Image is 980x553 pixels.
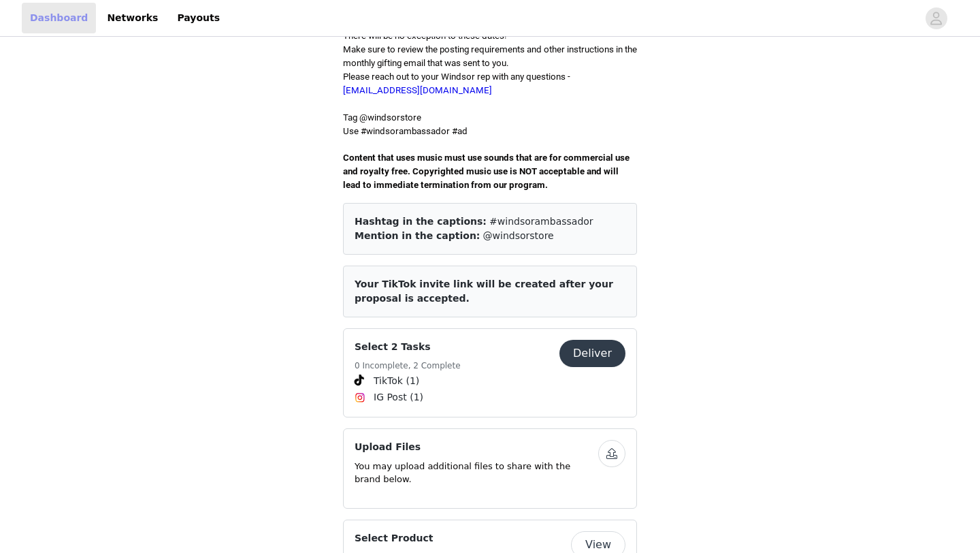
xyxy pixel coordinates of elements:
span: Your TikTok invite link will be created after your proposal is accepted. [355,279,613,304]
h4: Select Product [355,531,434,546]
span: Use #windsorambassador #ad [343,126,468,136]
h5: 0 Incomplete, 2 Complete [355,360,461,372]
p: You may upload additional files to share with the brand below. [355,460,598,486]
div: Select 2 Tasks [343,328,637,417]
a: Networks [99,3,166,33]
span: Mention in the caption: [355,230,480,241]
span: TikTok (1) [374,374,419,388]
span: Please reach out to your Windsor rep with any questions - [343,72,570,95]
a: [EMAIL_ADDRESS][DOMAIN_NAME] [343,85,492,95]
h4: Select 2 Tasks [355,340,461,354]
span: Hashtag in the captions: [355,216,487,227]
a: Payouts [169,3,228,33]
button: Deliver [559,340,625,367]
img: Instagram Icon [355,392,365,403]
span: Tag @windsorstore [343,112,421,123]
a: Dashboard [22,3,96,33]
h4: Upload Files [355,440,598,454]
span: #windsorambassador [489,216,593,227]
div: avatar [930,7,943,29]
span: Make sure to review the posting requirements and other instructions in the monthly gifting email ... [343,44,637,68]
span: @windsorstore [483,230,554,241]
span: Content that uses music must use sounds that are for commercial use and royalty free. Copyrighted... [343,153,632,190]
span: IG Post (1) [374,390,423,405]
